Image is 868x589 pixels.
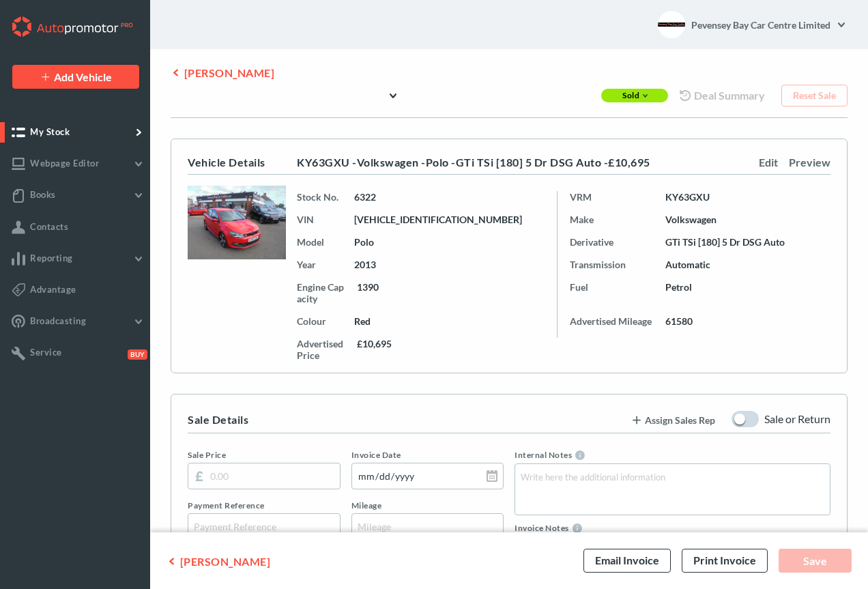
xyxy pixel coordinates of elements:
span: Internal Notes [515,450,572,461]
a: Edit [759,156,778,169]
span: Polo [354,236,374,248]
span: Make [570,214,654,225]
span: KY63GXU - [297,156,357,169]
span: GTi TSi [180] 5 Dr DSG Auto [665,236,785,248]
label: Mileage [351,500,504,511]
span: 6322 [354,191,376,203]
span: Reporting [30,253,73,263]
span: Broadcasting [30,315,86,326]
a: Pevensey Bay Car Centre Limited [691,11,848,38]
span: Red [354,315,371,327]
label: Invoice Date [351,450,504,460]
a: Preview [789,156,830,169]
span: Contacts [30,221,68,232]
span: 2013 [354,259,376,270]
span: Polo - [426,156,456,169]
span: GTi TSi [180] 5 Dr DSG Auto - [456,156,609,169]
span: Derivative [570,236,654,248]
a: [PERSON_NAME] [167,555,270,569]
div: Sold [601,89,668,102]
span: Advantage [30,284,76,295]
span: Stock No. [297,191,343,203]
span: Webpage Editor [30,158,99,169]
div: Email Invoice [583,549,671,573]
label: Payment Reference [188,500,341,511]
span: My Stock [30,126,70,137]
span: Automatic [665,259,710,270]
div: Print Invoice [682,549,768,573]
span: Fuel [570,281,654,304]
a: [PERSON_NAME] [171,66,274,81]
span: Invoice Notes [515,523,569,534]
span: 1390 [357,281,379,304]
span: Assign Sales Rep [631,413,715,426]
label: Sale Price [188,450,341,460]
span: Year [297,259,343,270]
span: Advertised Price [297,338,346,361]
span: Add Vehicle [54,70,112,83]
span: £10,695 [608,156,650,169]
img: vehicle img [188,186,286,259]
div: Sale or Return [764,411,830,427]
div: Vehicle Details [188,156,265,169]
a: Add Vehicle [12,65,139,89]
span: Model [297,236,343,248]
span: Transmission [570,259,654,270]
span: Volkswagen [665,214,717,225]
input: 0.00 [188,463,341,489]
span: KY63GXU [665,191,710,203]
input: Payment Reference [188,513,341,540]
span: WVWZZZ6RZEY072468 [354,214,522,225]
input: Mileage [351,513,504,540]
span: £10,695 [357,338,392,361]
span: VIN [297,214,343,225]
span: VRM [570,191,654,203]
div: Sale Details [188,413,248,426]
span: Colour [297,315,343,327]
span: Advertised Mileage [570,315,654,327]
span: Petrol [665,281,692,304]
span: Engine Capacity [297,281,346,304]
span: Volkswagen - [357,156,426,169]
span: 61580 [665,315,693,327]
span: Books [30,189,56,200]
button: Buy [125,348,145,359]
input: dd/mm/yyyy [351,463,504,489]
span: Buy [128,349,147,360]
span: Service [30,347,62,358]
